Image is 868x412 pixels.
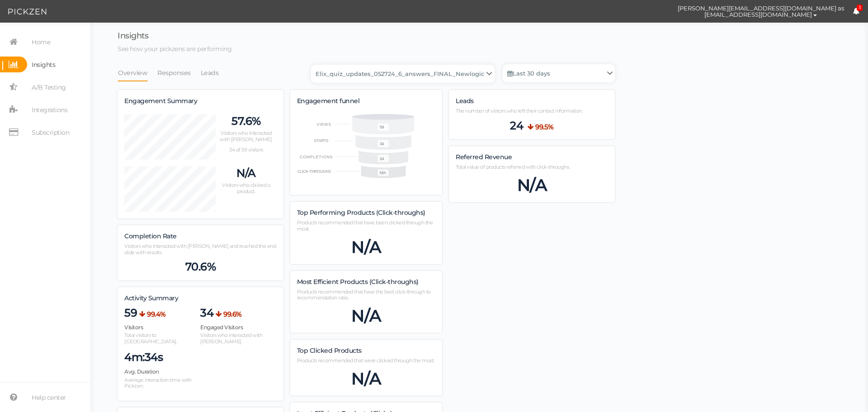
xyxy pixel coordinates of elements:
[297,357,434,364] span: Products recommended that were clicked through the most.
[456,97,474,105] label: Leads
[216,147,277,153] p: 34 of 59 visitors
[32,390,66,405] span: Help center
[380,156,384,161] text: 24
[200,306,213,320] span: 34
[704,11,812,18] span: [EMAIL_ADDRESS][DOMAIN_NAME]
[653,4,669,19] img: cd8312e7a6b0c0157f3589280924bf3e
[200,324,243,331] span: Engaged Visitors
[300,155,333,159] text: COMPLETIONS
[535,123,554,131] b: 99.5%
[510,119,523,133] span: 24
[118,31,148,41] span: Insights
[380,171,386,175] text: N/A
[222,182,270,194] span: Visitors who clicked a product.
[157,64,191,81] a: Responses
[124,243,276,256] span: Visitors who interacted with [PERSON_NAME] and reached the end slide with results.
[857,5,863,11] span: 3
[678,5,844,11] span: [PERSON_NAME][EMAIL_ADDRESS][DOMAIN_NAME] as
[147,310,166,318] b: 99.4%
[124,332,177,345] span: Total visitors to [GEOGRAPHIC_DATA].
[669,0,853,22] button: [PERSON_NAME][EMAIL_ADDRESS][DOMAIN_NAME] as [EMAIL_ADDRESS][DOMAIN_NAME]
[297,346,362,355] span: Top Clicked Products
[297,169,331,174] text: CLICK-THROUGHS
[124,369,200,374] h4: Avg. Duration
[297,219,433,232] span: Products recommended that have been clicked through the most.
[118,64,157,81] li: Overview
[314,138,328,143] text: STARTS
[316,122,331,126] text: VIEWS
[32,80,66,95] span: A/B Testing
[8,6,47,17] img: Pickzen logo
[216,166,277,180] p: N/A
[124,350,163,364] span: 4m:34s
[124,306,137,320] span: 59
[297,289,431,301] span: Products recommended that have the best click-through to recommendation ratio.
[200,64,219,81] a: Leads
[380,125,384,129] text: 59
[380,142,384,146] text: 34
[185,260,216,274] span: 70.6%
[124,232,177,240] span: Completion Rate
[297,237,436,257] div: N/A
[456,175,608,195] div: N/A
[297,369,436,389] div: N/A
[297,278,419,286] span: Most Efficient Products (Click-throughs)
[157,64,200,81] li: Responses
[200,332,262,345] span: Visitors who interacted with [PERSON_NAME].
[200,64,228,81] li: Leads
[503,64,615,82] a: Last 30 days
[297,97,360,105] span: Engagement funnel
[220,130,273,142] span: Visitors who interacted with [PERSON_NAME].
[124,324,143,331] span: Visitors
[297,208,425,217] span: Top Performing Products (Click-throughs)
[216,114,277,128] p: 57.6%
[124,294,178,302] span: Activity Summary
[118,45,231,53] span: See how your pickzens are performing
[32,125,69,140] span: Subscription
[124,377,192,389] span: Average interaction time with Pickzen.
[124,97,197,105] span: Engagement Summary
[118,64,148,81] a: Overview
[297,306,436,326] div: N/A
[456,164,570,170] span: Total value of products referred with click-throughs.
[456,108,582,114] span: The number of visitors who left their contact information.
[223,310,242,318] b: 99.6%
[32,35,50,49] span: Home
[456,153,512,161] span: Referred Revenue
[32,103,67,117] span: Integrations
[32,57,55,72] span: Insights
